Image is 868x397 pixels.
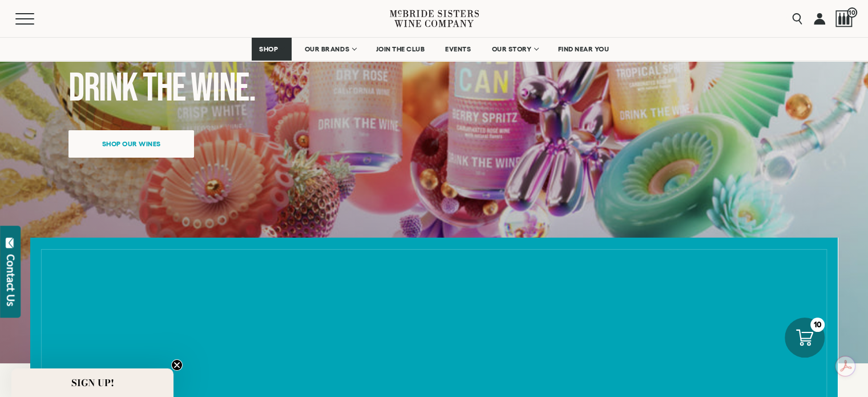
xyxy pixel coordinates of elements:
[5,254,17,306] div: Contact Us
[11,368,173,397] div: SIGN UP!Close teaser
[143,65,185,113] span: the
[847,7,857,18] span: 10
[191,65,255,113] span: Wine.
[491,45,531,53] span: OUR STORY
[558,45,609,53] span: FIND NEAR YOU
[259,45,278,53] span: SHOP
[71,376,114,390] span: SIGN UP!
[82,133,181,155] span: Shop our wines
[438,38,478,61] a: EVENTS
[68,65,138,113] span: Drink
[369,38,433,61] a: JOIN THE CLUB
[15,13,56,25] button: Mobile Menu Trigger
[68,130,194,158] a: Shop our wines
[171,359,183,371] button: Close teaser
[484,38,545,61] a: OUR STORY
[252,38,292,61] a: SHOP
[445,45,471,53] span: EVENTS
[810,318,825,332] div: 10
[305,45,349,53] span: OUR BRANDS
[551,38,617,61] a: FIND NEAR YOU
[297,38,363,61] a: OUR BRANDS
[376,45,425,53] span: JOIN THE CLUB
